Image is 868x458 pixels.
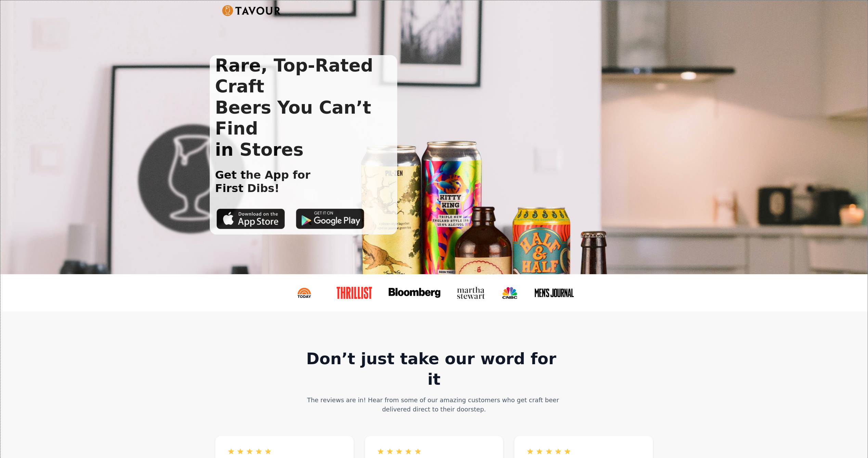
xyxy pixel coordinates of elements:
strong: Don’t just take our word for it [306,349,562,389]
h1: Rare, Top-Rated Craft Beers You Can’t Find in Stores [210,55,398,160]
a: Untitled UI logotextLogo [222,5,281,16]
img: Untitled UI logotext [222,5,281,16]
h1: Get the App for First Dibs! [210,168,311,195]
div: The reviews are in! Hear from some of our amazing customers who get craft beer delivered direct t... [303,395,566,414]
